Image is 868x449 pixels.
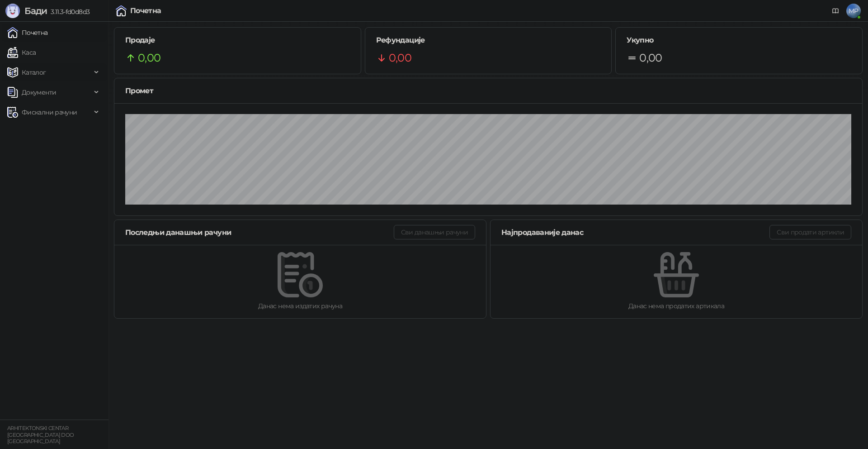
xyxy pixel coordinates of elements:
[129,301,472,311] div: Данас нема издатих рачуна
[376,35,601,46] h5: Рефундације
[639,49,662,67] span: 0,00
[627,35,851,46] h5: Укупно
[24,5,47,16] span: Бади
[505,301,848,311] div: Данас нема продатих артикала
[394,225,475,239] button: Сви данашњи рачуни
[501,227,769,238] div: Најпродаваније данас
[47,8,90,16] span: 3.11.3-fd0d8d3
[7,425,74,444] small: ARHITEKTONSKI CENTAR [GEOGRAPHIC_DATA] DOO [GEOGRAPHIC_DATA]
[828,4,843,18] a: Документација
[125,35,350,46] h5: Продаје
[7,43,36,62] a: Каса
[7,24,48,42] a: Почетна
[125,85,851,96] div: Промет
[125,227,394,238] div: Последњи данашњи рачуни
[769,225,851,239] button: Сви продати артикли
[22,83,56,101] span: Документи
[138,49,160,67] span: 0,00
[130,7,161,14] div: Почетна
[846,4,861,18] span: MP
[389,49,411,67] span: 0,00
[5,4,20,18] img: Logo
[22,103,77,121] span: Фискални рачуни
[22,63,46,81] span: Каталог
